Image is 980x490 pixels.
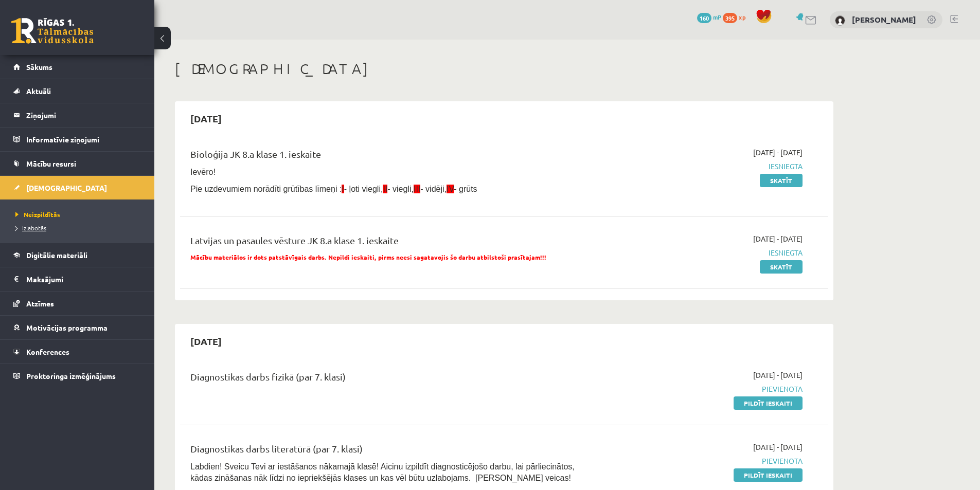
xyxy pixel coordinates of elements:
[609,456,803,466] span: Pievienota
[697,13,721,21] a: 160 mP
[13,128,141,151] a: Informatīvie ziņojumi
[447,185,454,193] span: IV
[760,174,803,187] a: Skatīt
[383,185,387,193] span: II
[13,103,141,127] a: Ziņojumi
[26,267,141,291] legend: Maksājumi
[190,168,216,176] span: Ievēro!
[753,147,803,158] span: [DATE] - [DATE]
[723,13,737,23] span: 395
[26,250,87,260] span: Digitālie materiāli
[739,13,745,21] span: xp
[753,442,803,452] span: [DATE] - [DATE]
[609,384,803,394] span: Pievienota
[15,223,144,232] a: Izlabotās
[414,185,420,193] span: III
[734,396,803,410] a: Pildīt ieskaiti
[13,292,141,315] a: Atzīmes
[26,159,76,168] span: Mācību resursi
[26,128,141,151] legend: Informatīvie ziņojumi
[190,370,593,389] div: Diagnostikas darbs fizikā (par 7. klasi)
[190,442,593,461] div: Diagnostikas darbs literatūrā (par 7. klasi)
[190,462,575,482] span: Labdien! Sveicu Tevi ar iestāšanos nākamajā klasē! Aicinu izpildīt diagnosticējošo darbu, lai pār...
[734,468,803,482] a: Pildīt ieskaiti
[753,370,803,380] span: [DATE] - [DATE]
[13,316,141,339] a: Motivācijas programma
[13,267,141,291] a: Maksājumi
[609,161,803,172] span: Iesniegta
[15,210,60,219] span: Neizpildītās
[609,247,803,258] span: Iesniegta
[835,15,845,26] img: Alise Dilevka
[26,103,141,127] legend: Ziņojumi
[13,152,141,175] a: Mācību resursi
[11,18,94,44] a: Rīgas 1. Tālmācības vidusskola
[26,299,54,308] span: Atzīmes
[13,364,141,388] a: Proktoringa izmēģinājums
[852,14,916,25] a: [PERSON_NAME]
[723,13,751,21] a: 395 xp
[15,210,144,219] a: Neizpildītās
[26,183,107,192] span: [DEMOGRAPHIC_DATA]
[753,233,803,244] span: [DATE] - [DATE]
[713,13,721,21] span: mP
[13,79,141,103] a: Aktuāli
[13,243,141,267] a: Digitālie materiāli
[180,106,232,131] h2: [DATE]
[190,147,593,166] div: Bioloģija JK 8.a klase 1. ieskaite
[180,329,232,353] h2: [DATE]
[13,55,141,79] a: Sākums
[15,224,46,232] span: Izlabotās
[26,323,108,332] span: Motivācijas programma
[190,233,593,252] div: Latvijas un pasaules vēsture JK 8.a klase 1. ieskaite
[13,176,141,199] a: [DEMOGRAPHIC_DATA]
[26,62,52,71] span: Sākums
[342,185,344,193] span: I
[697,13,711,23] span: 160
[26,347,69,356] span: Konferences
[175,60,833,78] h1: [DEMOGRAPHIC_DATA]
[190,253,546,261] span: Mācību materiālos ir dots patstāvīgais darbs. Nepildi ieskaiti, pirms neesi sagatavojis šo darbu ...
[190,185,477,193] span: Pie uzdevumiem norādīti grūtības līmeņi : - ļoti viegli, - viegli, - vidēji, - grūts
[760,260,803,274] a: Skatīt
[26,371,116,380] span: Proktoringa izmēģinājums
[26,86,51,96] span: Aktuāli
[13,340,141,364] a: Konferences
